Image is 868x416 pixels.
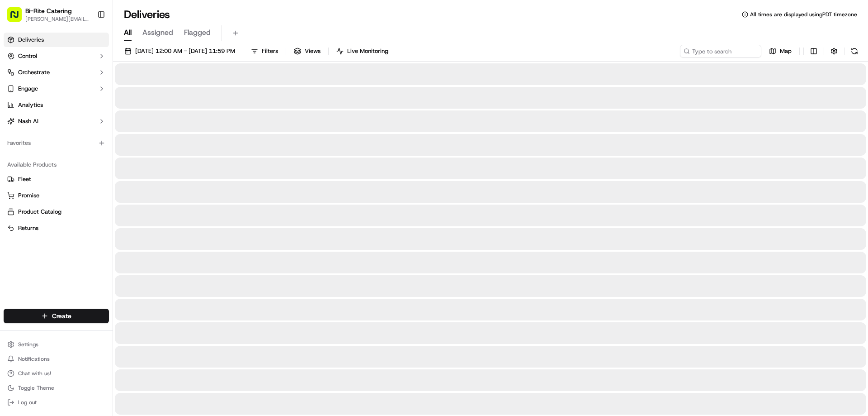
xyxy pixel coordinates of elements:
button: [DATE] 12:00 AM - [DATE] 11:59 PM [120,45,239,57]
button: Nash AI [4,114,109,129]
button: Views [290,45,325,57]
button: Engage [4,81,109,96]
span: Flagged [184,27,211,38]
button: Fleet [4,172,109,186]
button: Create [4,309,109,323]
a: Analytics [4,98,109,112]
a: Fleet [7,175,105,183]
button: Returns [4,221,109,235]
span: Live Monitoring [347,47,388,55]
span: All [124,27,132,38]
span: Returns [18,224,38,232]
div: Favorites [4,136,109,150]
span: Filters [262,47,278,55]
span: Orchestrate [18,68,50,77]
span: Assigned [142,27,173,38]
span: Log out [18,399,37,406]
a: Promise [7,191,105,200]
span: All times are displayed using PDT timezone [750,11,857,18]
span: Map [780,47,792,55]
span: Engage [18,85,38,93]
span: Analytics [18,101,43,109]
button: Log out [4,396,109,409]
span: Settings [18,341,38,348]
a: Deliveries [4,33,109,47]
a: Returns [7,224,105,232]
button: Filters [247,45,282,57]
span: Fleet [18,175,31,183]
button: Notifications [4,353,109,365]
button: Refresh [848,45,861,57]
div: Available Products [4,158,109,172]
span: Product Catalog [18,208,61,216]
button: [PERSON_NAME][EMAIL_ADDRESS][PERSON_NAME][DOMAIN_NAME] [25,15,90,23]
span: Toggle Theme [18,384,54,392]
span: Deliveries [18,36,44,44]
button: Bi-Rite Catering [25,6,72,15]
button: Promise [4,188,109,203]
button: Map [765,45,796,57]
a: Product Catalog [7,208,105,216]
span: Views [305,47,321,55]
span: Create [52,311,71,320]
button: Control [4,49,109,63]
input: Type to search [680,45,761,57]
button: Live Monitoring [332,45,392,57]
span: [DATE] 12:00 AM - [DATE] 11:59 PM [135,47,235,55]
span: Control [18,52,37,60]
button: Product Catalog [4,205,109,219]
button: Orchestrate [4,65,109,80]
span: Notifications [18,355,50,363]
button: Settings [4,338,109,351]
button: Chat with us! [4,367,109,380]
button: Toggle Theme [4,382,109,394]
span: Promise [18,191,39,200]
h1: Deliveries [124,7,170,22]
span: Nash AI [18,117,38,125]
button: Bi-Rite Catering[PERSON_NAME][EMAIL_ADDRESS][PERSON_NAME][DOMAIN_NAME] [4,4,94,25]
span: Chat with us! [18,370,51,377]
